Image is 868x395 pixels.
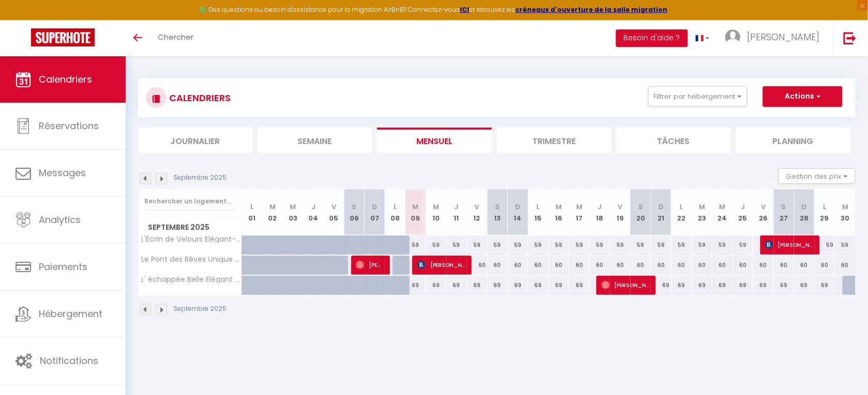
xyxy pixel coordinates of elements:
[242,189,263,235] th: 01
[815,276,835,295] div: 69
[311,202,316,212] abbr: J
[446,235,467,255] div: 59
[332,202,336,212] abbr: V
[467,256,488,275] div: 60
[426,276,446,295] div: 69
[699,202,705,212] abbr: M
[692,256,713,275] div: 60
[487,235,508,255] div: 59
[144,192,236,211] input: Rechercher un logement...
[590,235,610,255] div: 59
[651,235,671,255] div: 59
[394,202,397,212] abbr: L
[433,202,439,212] abbr: M
[824,202,827,212] abbr: L
[712,189,733,235] th: 24
[40,354,98,367] span: Notifications
[549,189,570,235] th: 16
[139,220,242,235] span: Septembre 2025
[569,235,590,255] div: 59
[426,235,446,255] div: 59
[508,276,529,295] div: 69
[720,202,726,212] abbr: M
[631,256,651,275] div: 60
[765,235,813,255] span: [PERSON_NAME]
[495,202,500,212] abbr: S
[39,213,81,226] span: Analytics
[610,256,631,275] div: 60
[610,189,631,235] th: 19
[528,256,549,275] div: 60
[250,202,253,212] abbr: L
[631,189,651,235] th: 20
[262,189,283,235] th: 02
[150,20,201,56] a: Chercher
[680,202,683,212] abbr: L
[692,276,713,295] div: 69
[140,276,244,283] span: L' échappée Belle Elégant Central
[610,235,631,255] div: 59
[344,189,365,235] th: 06
[794,189,815,235] th: 28
[659,202,664,212] abbr: D
[372,202,378,212] abbr: D
[487,256,508,275] div: 60
[598,202,602,212] abbr: J
[385,189,406,235] th: 08
[303,189,324,235] th: 04
[747,30,820,43] span: [PERSON_NAME]
[467,276,488,295] div: 69
[446,276,467,295] div: 69
[761,202,766,212] abbr: V
[352,202,357,212] abbr: S
[365,189,385,235] th: 07
[590,256,610,275] div: 60
[39,73,92,86] span: Calendriers
[446,189,467,235] th: 11
[290,202,296,212] abbr: M
[835,189,856,235] th: 30
[671,235,692,255] div: 59
[8,4,39,35] button: Ouvrir le widget de chat LiveChat
[426,189,446,235] th: 10
[549,235,570,255] div: 59
[467,189,488,235] th: 12
[631,235,651,255] div: 59
[794,256,815,275] div: 60
[815,235,835,255] div: 59
[835,235,856,255] div: 59
[712,276,733,295] div: 69
[406,189,426,235] th: 09
[576,202,582,212] abbr: M
[39,260,87,273] span: Paiements
[753,276,774,295] div: 69
[460,5,470,14] a: ICI
[173,304,227,314] p: Septembre 2025
[835,256,856,275] div: 60
[692,235,713,255] div: 59
[569,276,590,295] div: 69
[487,276,508,295] div: 69
[733,276,754,295] div: 69
[651,276,671,295] div: 69
[815,189,835,235] th: 29
[741,202,745,212] abbr: J
[31,28,95,46] img: Super Booking
[497,128,611,153] li: Trimestre
[167,86,231,109] h3: CALENDRIERS
[417,255,466,275] span: [PERSON_NAME]
[549,276,570,295] div: 69
[528,189,549,235] th: 15
[712,256,733,275] div: 60
[648,86,747,107] button: Filtrer par hébergement
[487,189,508,235] th: 13
[140,256,244,263] span: Le Pont des Rêves Unique -Tranquille
[617,128,731,153] li: Tâches
[774,256,795,275] div: 60
[39,166,86,179] span: Messages
[779,168,856,184] button: Gestion des prix
[725,29,741,45] img: ...
[763,86,843,107] button: Actions
[774,189,795,235] th: 27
